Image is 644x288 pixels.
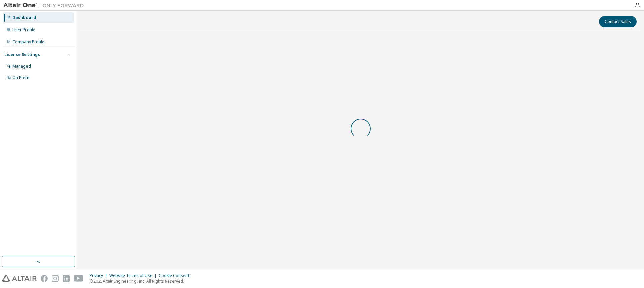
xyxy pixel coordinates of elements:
[12,27,35,33] div: User Profile
[41,275,48,282] img: facebook.svg
[12,39,44,45] div: Company Profile
[12,15,36,20] div: Dashboard
[63,275,70,282] img: linkedin.svg
[52,275,59,282] img: instagram.svg
[109,273,159,278] div: Website Terms of Use
[4,52,40,57] div: License Settings
[12,64,31,69] div: Managed
[90,278,193,284] p: © 2025 Altair Engineering, Inc. All Rights Reserved.
[2,275,37,282] img: altair_logo.svg
[12,75,29,80] div: On Prem
[74,275,84,282] img: youtube.svg
[3,2,87,9] img: Altair One
[90,273,109,278] div: Privacy
[599,16,637,27] button: Contact Sales
[159,273,193,278] div: Cookie Consent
